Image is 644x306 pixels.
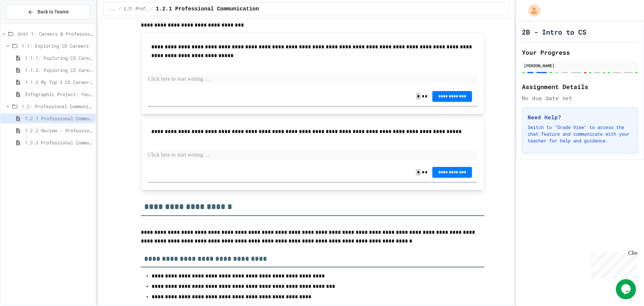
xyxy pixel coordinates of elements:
[25,91,93,98] span: Infographic Project: Your favorite CS
[616,279,637,299] iframe: chat widget
[522,82,638,91] h2: Assignment Details
[25,54,93,61] span: 1.1.1: Exploring CS Careers
[522,94,638,102] div: No due date set
[17,30,93,37] span: Unit 1: Careers & Professionalism
[522,27,586,37] h1: 2B - Intro to CS
[3,3,46,43] div: Chat with us now!Close
[528,124,632,144] p: Switch to "Grade View" to access the chat feature and communicate with your teacher for help and ...
[522,48,638,57] h2: Your Progress
[21,103,93,110] span: 1.2: Professional Communication
[25,67,93,74] span: 1.1.2: Exploring CS Careers - Review
[25,127,93,134] span: 1.2.2 Review - Professional Communication
[25,139,93,146] span: 1.2.3 Professional Communication Challenge
[21,42,93,49] span: 1.1: Exploring CS Careers
[38,8,69,15] span: Back to Teams
[588,250,637,278] iframe: chat widget
[118,6,121,12] span: /
[124,6,148,12] span: 1.2: Professional Communication
[109,6,116,12] span: ...
[25,115,93,122] span: 1.2.1 Professional Communication
[528,113,632,121] h3: Need Help?
[156,5,259,13] span: 1.2.1 Professional Communication
[521,3,542,18] div: My Account
[524,62,636,69] div: [PERSON_NAME]
[151,6,153,12] span: /
[25,79,93,86] span: 1.1.3 My Top 3 CS Careers!
[6,5,90,19] button: Back to Teams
